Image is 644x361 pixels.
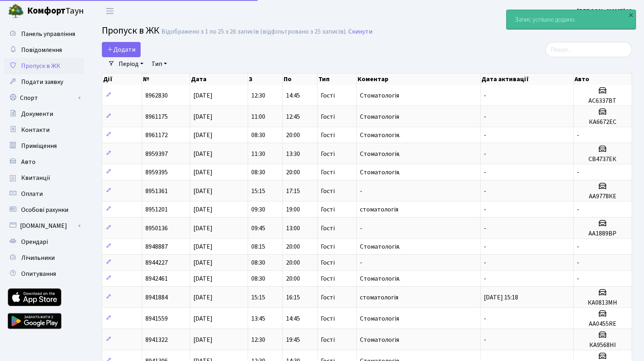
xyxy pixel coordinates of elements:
[286,242,300,251] span: 20:00
[484,131,486,140] span: -
[360,91,399,100] span: Стоматологія
[484,224,486,233] span: -
[145,224,168,233] span: 8950136
[251,224,265,233] span: 09:45
[21,78,63,86] span: Подати заявку
[193,205,213,214] span: [DATE]
[484,187,486,195] span: -
[321,294,335,301] span: Гості
[321,92,335,99] span: Гості
[321,114,335,120] span: Гості
[360,224,362,233] span: -
[360,274,400,283] span: Стоматологія.
[4,266,84,282] a: Опитування
[142,74,190,85] th: №
[321,259,335,266] span: Гості
[193,258,213,267] span: [DATE]
[161,28,347,36] div: Відображено з 1 по 25 з 26 записів (відфільтровано з 25 записів).
[348,28,372,36] a: Скинути
[251,91,265,100] span: 12:30
[145,335,168,344] span: 8941322
[286,168,300,177] span: 20:00
[321,132,335,138] span: Гості
[4,90,84,106] a: Спорт
[574,74,632,85] th: Авто
[321,275,335,282] span: Гості
[21,142,57,150] span: Приміщення
[100,4,120,18] button: Переключити навігацію
[286,335,300,344] span: 19:45
[577,299,628,307] h5: КА0813МН
[145,168,168,177] span: 8959395
[360,112,399,121] span: Стоматологія
[102,42,141,57] a: Додати
[193,224,213,233] span: [DATE]
[21,126,50,134] span: Контакти
[577,258,579,267] span: -
[577,97,628,105] h5: АС6337ВТ
[4,202,84,218] a: Особові рахунки
[193,274,213,283] span: [DATE]
[21,253,55,262] span: Лічильники
[321,243,335,250] span: Гості
[286,314,300,323] span: 14:45
[545,42,632,57] input: Пошук...
[145,112,168,121] span: 8961175
[484,112,486,121] span: -
[193,314,213,323] span: [DATE]
[321,225,335,231] span: Гості
[577,168,579,177] span: -
[577,230,628,237] h5: АА1889ВР
[21,158,36,166] span: Авто
[193,131,213,140] span: [DATE]
[321,206,335,213] span: Гості
[286,150,300,158] span: 13:30
[481,74,574,85] th: Дата активації
[193,168,213,177] span: [DATE]
[4,106,84,122] a: Документи
[507,10,636,29] div: Запис успішно додано.
[21,110,53,118] span: Документи
[4,218,84,234] a: [DOMAIN_NAME]
[577,274,579,283] span: -
[4,250,84,266] a: Лічильники
[251,112,265,121] span: 11:00
[251,150,265,158] span: 11:30
[577,6,634,16] a: [PERSON_NAME] Ю.
[360,242,400,251] span: Стоматологія.
[193,112,213,121] span: [DATE]
[286,187,300,195] span: 17:15
[577,341,628,349] h5: КА9568НІ
[145,274,168,283] span: 8942461
[251,187,265,195] span: 15:15
[321,151,335,157] span: Гості
[193,335,213,344] span: [DATE]
[145,242,168,251] span: 8948887
[4,186,84,202] a: Оплати
[102,74,142,85] th: Дії
[193,293,213,302] span: [DATE]
[360,168,400,177] span: Стоматологія.
[286,293,300,302] span: 16:15
[321,169,335,176] span: Гості
[145,293,168,302] span: 8941884
[321,315,335,322] span: Гості
[4,42,84,58] a: Повідомлення
[251,314,265,323] span: 13:45
[286,91,300,100] span: 14:45
[102,24,159,38] span: Пропуск в ЖК
[318,74,357,85] th: Тип
[115,57,147,71] a: Період
[286,205,300,214] span: 19:00
[577,320,628,328] h5: АА0455RE
[190,74,248,85] th: Дата
[145,258,168,267] span: 8944227
[251,168,265,177] span: 08:30
[251,293,265,302] span: 15:15
[251,205,265,214] span: 09:30
[145,205,168,214] span: 8951201
[484,258,486,267] span: -
[360,258,362,267] span: -
[484,91,486,100] span: -
[145,150,168,158] span: 8959397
